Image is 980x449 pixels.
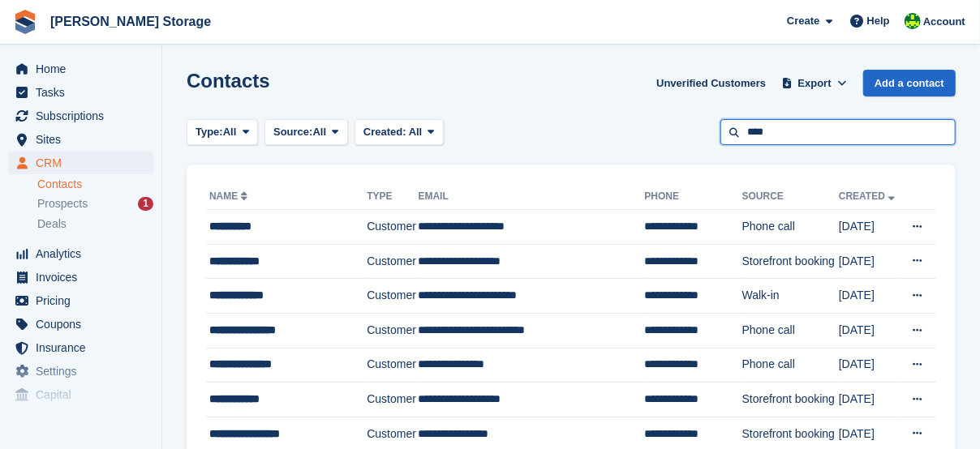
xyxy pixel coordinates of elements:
[36,266,133,289] span: Invoices
[223,124,237,140] span: All
[867,13,890,29] span: Help
[923,14,965,30] span: Account
[8,289,153,312] a: menu
[839,210,900,245] td: [DATE]
[8,360,153,383] a: menu
[36,360,133,383] span: Settings
[8,266,153,289] a: menu
[419,184,645,210] th: Email
[650,70,772,96] a: Unverified Customers
[37,177,153,192] a: Contacts
[839,190,898,202] a: Created
[264,119,348,146] button: Source: All
[36,152,133,174] span: CRM
[409,126,423,138] span: All
[36,289,133,312] span: Pricing
[367,244,418,279] td: Customer
[742,210,839,245] td: Phone call
[36,242,133,265] span: Analytics
[36,105,133,127] span: Subscriptions
[367,383,418,417] td: Customer
[905,13,921,29] img: Claire Wilson
[37,216,153,233] a: Deals
[8,105,153,127] a: menu
[742,184,839,210] th: Source
[367,313,418,348] td: Customer
[8,383,153,406] a: menu
[138,197,153,211] div: 1
[8,128,153,151] a: menu
[645,184,742,210] th: Phone
[367,184,418,210] th: Type
[36,383,133,406] span: Capital
[187,119,258,146] button: Type: All
[187,70,270,92] h1: Contacts
[36,81,133,104] span: Tasks
[273,124,312,140] span: Source:
[209,190,251,202] a: Name
[8,152,153,174] a: menu
[8,313,153,336] a: menu
[742,383,839,417] td: Storefront booking
[839,279,900,314] td: [DATE]
[8,58,153,80] a: menu
[8,336,153,359] a: menu
[37,216,67,232] span: Deals
[742,313,839,348] td: Phone call
[355,119,444,146] button: Created: All
[36,58,133,80] span: Home
[787,13,819,29] span: Create
[37,195,153,212] a: Prospects 1
[839,348,900,383] td: [DATE]
[37,196,88,212] span: Prospects
[798,75,832,92] span: Export
[839,313,900,348] td: [DATE]
[742,348,839,383] td: Phone call
[36,313,133,336] span: Coupons
[36,336,133,359] span: Insurance
[13,10,37,34] img: stora-icon-8386f47178a22dfd0bd8f6a31ec36ba5ce8667c1dd55bd0f319d3a0aa187defe.svg
[779,70,850,96] button: Export
[313,124,327,140] span: All
[863,70,956,96] a: Add a contact
[196,124,223,140] span: Type:
[44,8,217,35] a: [PERSON_NAME] Storage
[367,210,418,245] td: Customer
[839,383,900,417] td: [DATE]
[36,128,133,151] span: Sites
[8,242,153,265] a: menu
[8,81,153,104] a: menu
[367,348,418,383] td: Customer
[363,126,406,138] span: Created:
[742,244,839,279] td: Storefront booking
[742,279,839,314] td: Walk-in
[839,244,900,279] td: [DATE]
[367,279,418,314] td: Customer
